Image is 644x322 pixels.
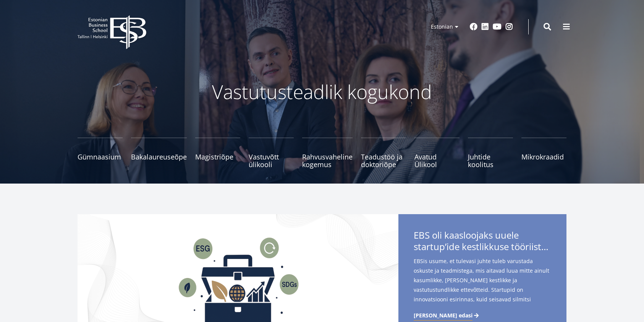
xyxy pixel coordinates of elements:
a: Gümnaasium [78,138,123,168]
span: Mikrokraadid [521,153,566,161]
span: [PERSON_NAME] edasi [414,312,472,319]
a: Linkedin [481,23,489,31]
a: Instagram [505,23,513,31]
a: Bakalaureuseõpe [131,138,187,168]
a: Juhtide koolitus [468,138,513,168]
span: EBSis usume, et tulevasi juhte tuleb varustada oskuste ja teadmistega, mis aitavad luua mitte ain... [414,256,551,316]
span: Gümnaasium [78,153,123,161]
span: EBS oli kaasloojaks uuele [414,229,551,255]
a: [PERSON_NAME] edasi [414,312,480,319]
p: Vastutusteadlik kogukond [120,80,524,103]
a: Magistriõpe [195,138,240,168]
span: Vastuvõtt ülikooli [249,153,294,168]
a: Teadustöö ja doktoriõpe [361,138,406,168]
a: Rahvusvaheline kogemus [302,138,353,168]
a: Avatud Ülikool [414,138,460,168]
span: Magistriõpe [195,153,240,161]
span: Juhtide koolitus [468,153,513,168]
span: startup’ide kestlikkuse tööriistakastile [414,241,551,252]
span: Rahvusvaheline kogemus [302,153,353,168]
a: Facebook [470,23,477,31]
a: Vastuvõtt ülikooli [249,138,294,168]
span: Bakalaureuseõpe [131,153,187,161]
a: Youtube [493,23,502,31]
span: Avatud Ülikool [414,153,460,168]
span: Teadustöö ja doktoriõpe [361,153,406,168]
a: Mikrokraadid [521,138,566,168]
